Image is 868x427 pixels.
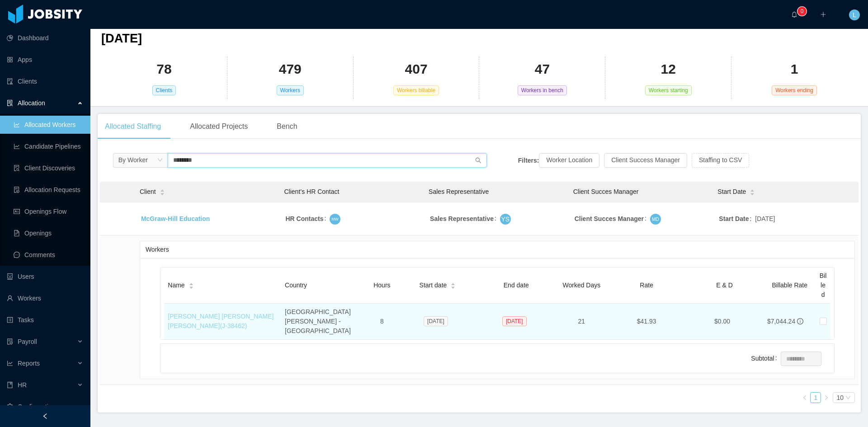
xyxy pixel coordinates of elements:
i: icon: caret-down [451,285,456,288]
i: icon: caret-up [189,282,193,285]
a: icon: pie-chartDashboard [7,29,83,47]
span: HR [18,381,27,389]
span: End date [504,282,529,289]
h2: 78 [156,60,171,79]
li: 1 [810,392,821,403]
span: Billed [820,272,827,298]
h2: 407 [405,60,428,79]
span: Start Date [717,187,746,197]
strong: Start Date [719,215,749,222]
div: Allocated Projects [183,114,255,139]
i: icon: line-chart [7,360,13,366]
div: Allocated Staffing [98,114,168,139]
h2: 1 [791,60,798,79]
span: Name [168,281,184,290]
i: icon: caret-down [189,285,193,288]
span: Clients [152,85,176,95]
strong: Sales Representative [430,215,494,222]
i: icon: book [7,382,13,388]
h2: 47 [535,60,550,79]
span: Configuration [18,403,55,410]
span: MW [332,216,339,222]
a: icon: userWorkers [7,289,83,307]
button: Client Success Manager [604,153,687,168]
span: Workers [277,85,304,95]
i: icon: caret-down [750,192,755,194]
span: MD [652,215,659,223]
i: icon: solution [7,100,13,106]
span: $0.00 [714,318,730,325]
span: Workers billable [393,85,439,95]
div: By Worker [118,153,148,167]
a: icon: messageComments [14,246,83,264]
a: [PERSON_NAME] [PERSON_NAME] [PERSON_NAME](J-38462) [168,313,274,329]
span: Rate [640,282,653,289]
div: Workers [146,241,849,258]
td: 21 [556,304,608,339]
a: icon: profileTasks [7,311,83,329]
span: Client’s HR Contact [284,188,340,195]
span: [DATE] [755,214,775,224]
td: 8 [366,304,398,339]
input: Subtotal [781,352,821,366]
i: icon: caret-up [750,188,755,191]
span: Sales Representative [429,188,489,195]
h2: 479 [279,60,302,79]
i: icon: caret-up [160,188,165,191]
strong: HR Contacts [286,215,324,222]
i: icon: left [802,395,807,400]
a: icon: appstoreApps [7,51,83,69]
div: Sort [189,282,194,288]
span: Reports [18,360,40,367]
sup: 0 [797,7,807,16]
li: Previous Page [799,392,810,403]
i: icon: setting [7,404,13,410]
span: E & D [716,282,733,289]
span: Workers ending [772,85,817,95]
span: Start date [420,281,447,290]
a: icon: auditClients [7,72,83,90]
div: Sort [450,282,456,288]
i: icon: down [845,395,851,401]
li: Next Page [821,392,832,403]
a: icon: idcardOpenings Flow [14,202,83,221]
td: $41.93 [608,304,685,339]
div: Bench [269,114,304,139]
strong: Client Succes Manager [575,215,644,222]
span: L [853,9,856,20]
a: 1 [811,393,821,403]
span: Client [140,187,156,197]
span: Country [285,282,307,289]
span: [DATE] [502,316,527,326]
i: icon: caret-down [160,192,165,194]
div: Sort [750,188,755,194]
div: 10 [836,393,844,403]
i: icon: file-protect [7,338,13,345]
span: Billable Rate [772,282,807,289]
i: icon: search [475,157,481,164]
span: Workers in bench [518,85,567,95]
td: [GEOGRAPHIC_DATA][PERSON_NAME] - [GEOGRAPHIC_DATA] [281,304,366,339]
i: icon: down [157,157,163,164]
span: Hours [373,282,390,289]
span: Client Succes Manager [573,188,639,195]
span: [DATE] [424,316,448,326]
i: icon: bell [791,11,797,18]
a: icon: file-searchClient Discoveries [14,159,83,177]
strong: Filters: [518,156,539,164]
i: icon: right [824,395,829,400]
span: Worked Days [562,282,600,289]
span: Workers starting [645,85,692,95]
div: $7,044.24 [767,317,795,326]
a: icon: robotUsers [7,267,83,286]
i: icon: caret-up [451,282,456,285]
span: info-circle [797,318,803,324]
i: icon: plus [820,11,826,18]
div: Sort [160,188,165,194]
a: icon: file-doneAllocation Requests [14,181,83,199]
a: icon: file-textOpenings [14,224,83,242]
button: Worker Location [539,153,599,168]
span: [DATE] [101,31,142,45]
span: Allocation [18,99,45,107]
a: McGraw-Hill Education [141,215,210,222]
